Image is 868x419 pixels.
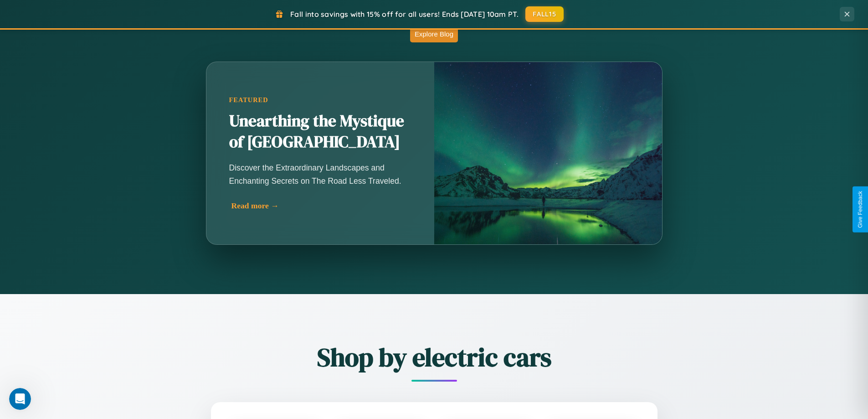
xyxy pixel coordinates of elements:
button: FALL15 [525,6,564,22]
iframe: Intercom live chat [9,388,31,410]
div: Featured [229,96,411,104]
button: Explore Blog [410,26,458,42]
p: Discover the Extraordinary Landscapes and Enchanting Secrets on The Road Less Traveled. [229,161,411,187]
span: Fall into savings with 15% off for all users! Ends [DATE] 10am PT. [290,10,519,19]
div: Read more → [231,201,414,211]
h2: Unearthing the Mystique of [GEOGRAPHIC_DATA] [229,111,411,153]
h2: Shop by electric cars [161,340,708,375]
div: Give Feedback [857,191,863,228]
